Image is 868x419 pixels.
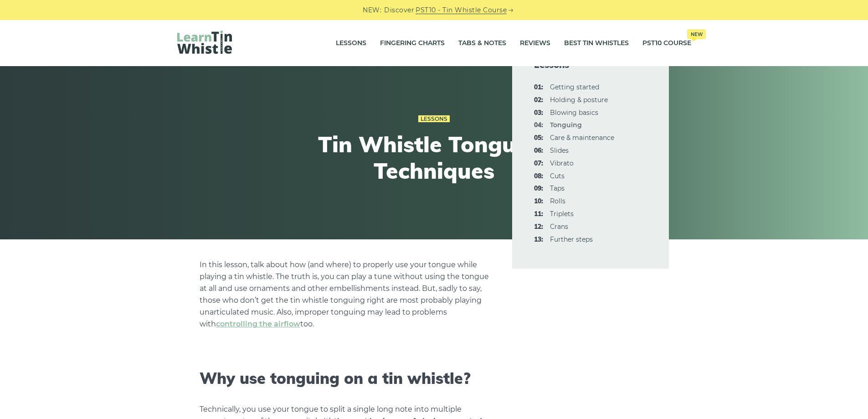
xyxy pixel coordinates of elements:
span: 08: [534,171,543,182]
span: 10: [534,196,543,207]
a: 10:Rolls [550,197,565,205]
a: 09:Taps [550,184,565,192]
span: 13: [534,234,543,245]
a: controlling the airflow [216,320,300,328]
a: 01:Getting started [550,83,599,91]
h1: Tin Whistle Tonguing Techniques [267,131,602,184]
h2: Why use tonguing on a tin whistle? [200,369,490,388]
a: 06:Slides [550,146,569,155]
a: 12:Crans [550,222,568,231]
span: 02: [534,95,543,106]
a: Lessons [336,32,366,55]
strong: Tonguing [550,121,582,129]
span: 11: [534,209,543,220]
span: 05: [534,133,543,144]
a: Fingering Charts [380,32,445,55]
span: 01: [534,82,543,93]
a: Tabs & Notes [458,32,506,55]
a: Best Tin Whistles [564,32,629,55]
a: PST10 CourseNew [642,32,691,55]
a: 02:Holding & posture [550,96,608,104]
img: LearnTinWhistle.com [177,31,232,54]
span: New [687,29,706,39]
a: Reviews [520,32,550,55]
span: 04: [534,120,543,131]
a: 07:Vibrato [550,159,574,167]
span: 06: [534,145,543,156]
a: 05:Care & maintenance [550,134,614,142]
span: 09: [534,183,543,194]
a: Lessons [418,115,450,123]
p: In this lesson, talk about how (and where) to properly use your tongue while playing a tin whistl... [200,259,490,330]
a: 11:Triplets [550,210,574,218]
a: 03:Blowing basics [550,109,598,117]
span: 07: [534,158,543,169]
a: 08:Cuts [550,172,565,180]
span: 03: [534,108,543,119]
a: 13:Further steps [550,235,593,243]
span: 12: [534,222,543,233]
